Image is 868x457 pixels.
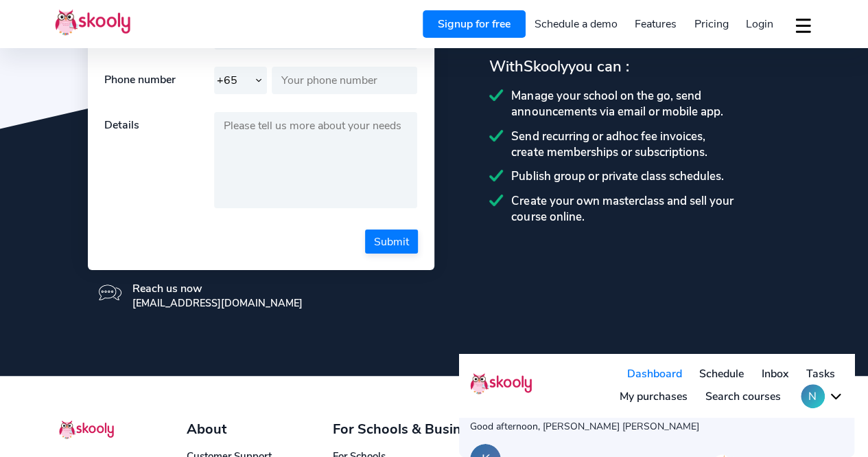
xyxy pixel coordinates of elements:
[694,16,729,32] span: Pricing
[423,10,526,38] a: Signup for free
[746,16,773,32] span: Login
[489,88,781,120] div: Manage your school on the go, send announcements via email or mobile app.
[132,296,303,310] div: [EMAIL_ADDRESS][DOMAIN_NAME]
[685,13,738,35] a: Pricing
[104,112,214,212] div: Details
[737,13,782,35] a: Login
[272,67,418,94] input: Your phone number
[333,420,497,438] div: For Schools & Businesses
[159,9,232,31] a: Dashboard
[294,9,338,31] a: Inbox
[104,67,214,94] div: Phone number
[489,193,781,225] div: Create your own masterclass and sell your course online.
[152,32,237,54] a: My purchases
[231,9,294,31] a: Schedule
[365,230,418,254] button: Submit
[99,281,121,304] img: icon-message
[237,32,331,54] a: Search courses
[11,66,384,79] div: Good afternoon, [PERSON_NAME] [PERSON_NAME]
[342,30,384,54] button: Nchevron down outline
[626,13,685,35] a: Features
[526,13,626,35] a: Schedule a demo
[253,100,273,131] img: 20170717074618169820408676579146e5rDExiun0FCoEly0V.png
[11,90,42,121] div: K
[489,56,781,77] div: With you can :
[338,9,384,31] a: Tasks
[524,56,568,77] span: Skooly
[187,420,272,438] div: About
[55,9,130,36] img: Skooly
[489,129,781,160] div: Send recurring or adhoc fee invoices, create memberships or subscriptions.
[132,281,303,296] div: Reach us now
[489,168,781,184] div: Publish group or private class schedules.
[793,10,813,41] button: dropdown menu
[59,420,114,439] img: Skooly
[11,19,73,41] img: Skooly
